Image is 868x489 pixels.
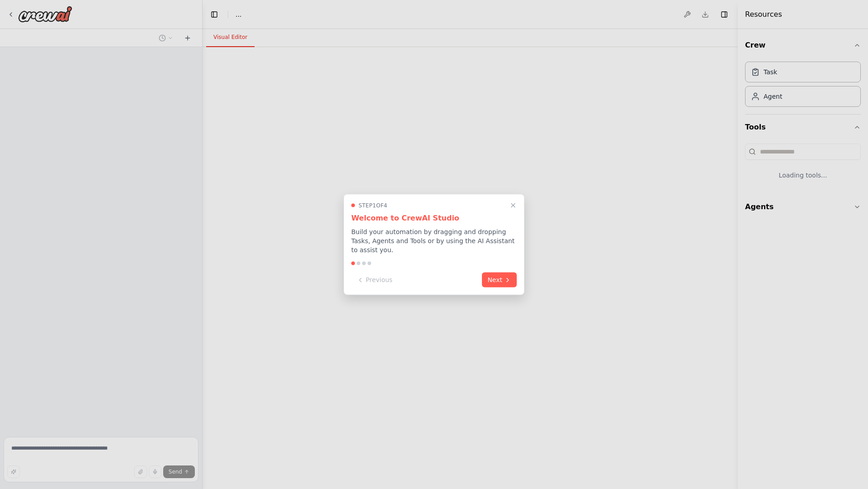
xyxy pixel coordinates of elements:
h3: Welcome to CrewAI Studio [351,213,517,224]
button: Hide left sidebar [208,8,221,21]
button: Next [482,273,517,288]
button: Close walkthrough [508,200,519,211]
button: Previous [351,273,398,288]
p: Build your automation by dragging and dropping Tasks, Agents and Tools or by using the AI Assista... [351,227,517,254]
span: Step 1 of 4 [359,202,387,209]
